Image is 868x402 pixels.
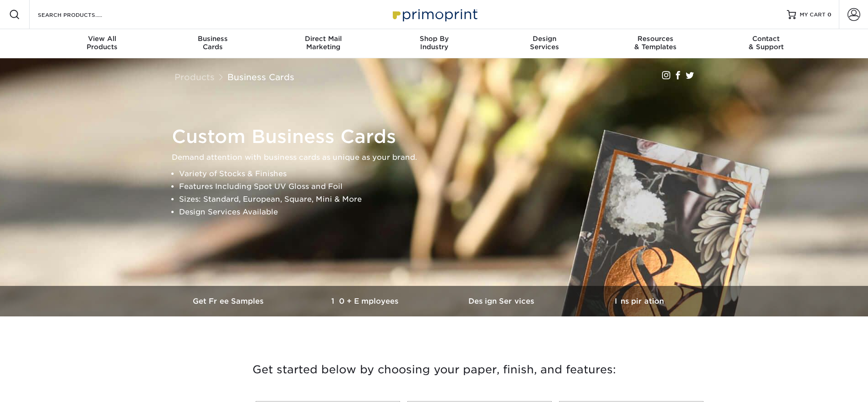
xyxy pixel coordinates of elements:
[379,35,489,51] div: Industry
[175,72,215,82] a: Products
[571,297,708,305] h3: Inspiration
[179,206,705,219] li: Design Services Available
[47,35,158,51] div: Products
[298,297,434,305] h3: 10+ Employees
[227,72,294,82] a: Business Cards
[600,35,711,43] span: Resources
[172,151,705,164] p: Demand attention with business cards as unique as your brand.
[179,193,705,206] li: Sizes: Standard, European, Square, Mini & More
[37,9,126,20] input: SEARCH PRODUCTS.....
[434,297,571,305] h3: Design Services
[157,29,268,58] a: BusinessCards
[800,11,826,19] span: MY CART
[711,35,822,43] span: Contact
[157,35,268,51] div: Cards
[600,29,711,58] a: Resources& Templates
[600,35,711,51] div: & Templates
[47,35,158,43] span: View All
[434,286,571,316] a: Design Services
[161,297,298,305] h3: Get Free Samples
[161,286,298,316] a: Get Free Samples
[379,29,489,58] a: Shop ByIndustry
[298,286,434,316] a: 10+ Employees
[179,180,705,193] li: Features Including Spot UV Gloss and Foil
[168,349,701,390] h3: Get started below by choosing your paper, finish, and features:
[268,29,379,58] a: Direct MailMarketing
[489,29,600,58] a: DesignServices
[172,126,705,148] h1: Custom Business Cards
[389,5,480,24] img: Primoprint
[379,35,489,43] span: Shop By
[711,35,822,51] div: & Support
[47,29,158,58] a: View AllProducts
[489,35,600,43] span: Design
[268,35,379,43] span: Direct Mail
[268,35,379,51] div: Marketing
[711,29,822,58] a: Contact& Support
[827,11,832,18] span: 0
[179,168,705,180] li: Variety of Stocks & Finishes
[157,35,268,43] span: Business
[571,286,708,316] a: Inspiration
[489,35,600,51] div: Services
